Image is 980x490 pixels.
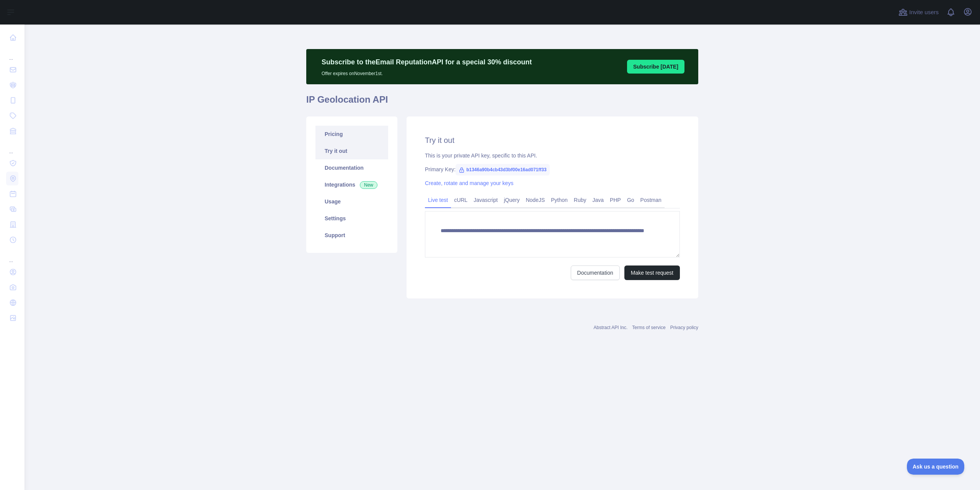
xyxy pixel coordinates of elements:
[909,8,939,17] span: Invite users
[315,143,388,159] a: Try it out
[425,152,680,159] div: This is your private API key, specific to this API.
[322,57,532,67] p: Subscribe to the Email Reputation API for a special 30 % discount
[590,194,607,206] a: Java
[315,227,388,244] a: Support
[425,166,680,173] div: Primary Key:
[360,181,377,189] span: New
[315,176,388,193] a: Integrations New
[6,248,18,264] div: ...
[456,164,549,175] span: b1346a90b4cb43d3bf00e16ad071ff33
[315,210,388,227] a: Settings
[897,6,940,18] button: Invite users
[632,325,665,330] a: Terms of service
[624,265,680,280] button: Make test request
[571,265,620,280] a: Documentation
[637,194,665,206] a: Postman
[548,194,571,206] a: Python
[315,159,388,176] a: Documentation
[6,46,18,61] div: ...
[322,67,532,77] p: Offer expires on November 1st.
[670,325,698,330] a: Privacy policy
[607,194,624,206] a: PHP
[594,325,628,330] a: Abstract API Inc.
[501,194,523,206] a: jQuery
[6,139,18,155] div: ...
[523,194,548,206] a: NodeJS
[425,135,680,146] h2: Try it out
[907,459,965,475] iframe: Toggle Customer Support
[315,126,388,143] a: Pricing
[571,194,590,206] a: Ruby
[425,194,451,206] a: Live test
[627,60,684,74] button: Subscribe [DATE]
[425,180,513,186] a: Create, rotate and manage your keys
[624,194,637,206] a: Go
[451,194,470,206] a: cURL
[306,93,698,112] h1: IP Geolocation API
[315,193,388,210] a: Usage
[470,194,501,206] a: Javascript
